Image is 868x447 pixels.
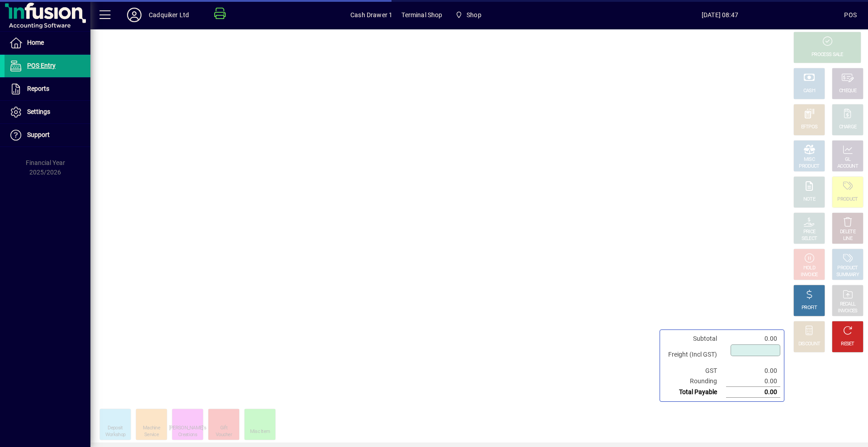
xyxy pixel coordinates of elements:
[840,229,855,235] div: DELETE
[802,235,817,242] div: SELECT
[803,265,815,272] div: HOLD
[839,124,857,131] div: CHARGE
[804,156,815,163] div: MISC
[801,272,817,278] div: INVOICE
[664,344,726,366] td: Freight (Incl GST)
[169,425,207,432] div: [PERSON_NAME]'s
[216,432,232,438] div: Voucher
[149,8,189,22] div: Cadquiker Ltd
[803,196,815,203] div: NOTE
[836,272,859,278] div: SUMMARY
[726,334,780,344] td: 0.00
[664,387,726,398] td: Total Payable
[841,341,854,348] div: RESET
[120,7,149,23] button: Profile
[143,425,160,432] div: Machine
[350,8,392,22] span: Cash Drawer 1
[802,305,817,311] div: PROFIT
[799,163,819,170] div: PRODUCT
[27,85,49,92] span: Reports
[27,39,44,46] span: Home
[803,88,815,94] div: CASH
[452,7,485,23] span: Shop
[811,52,843,58] div: PROCESS SALE
[108,425,123,432] div: Deposit
[664,334,726,344] td: Subtotal
[844,8,857,22] div: POS
[595,8,844,22] span: [DATE] 08:47
[220,425,227,432] div: Gift
[838,308,857,315] div: INVOICES
[5,78,90,100] a: Reports
[27,62,56,69] span: POS Entry
[837,265,858,272] div: PRODUCT
[798,341,820,348] div: DISCOUNT
[801,124,818,131] div: EFTPOS
[5,101,90,123] a: Settings
[144,432,159,438] div: Service
[250,428,270,435] div: Misc Item
[726,387,780,398] td: 0.00
[803,229,816,235] div: PRICE
[467,8,481,22] span: Shop
[843,235,852,242] div: LINE
[726,376,780,387] td: 0.00
[105,432,125,438] div: Workshop
[839,88,856,94] div: CHEQUE
[5,32,90,54] a: Home
[27,131,50,138] span: Support
[5,124,90,146] a: Support
[726,366,780,376] td: 0.00
[664,376,726,387] td: Rounding
[401,8,442,22] span: Terminal Shop
[664,366,726,376] td: GST
[837,163,858,170] div: ACCOUNT
[837,196,858,203] div: PRODUCT
[27,108,50,115] span: Settings
[840,301,856,308] div: RECALL
[178,432,197,438] div: Creations
[845,156,851,163] div: GL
